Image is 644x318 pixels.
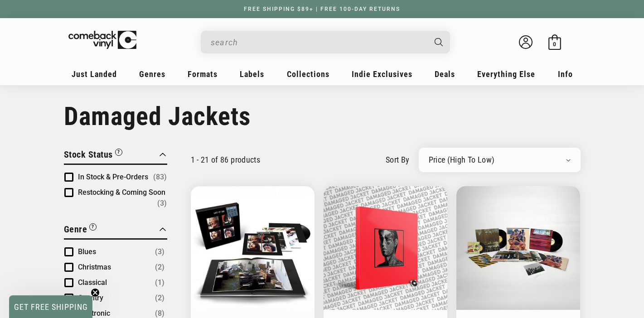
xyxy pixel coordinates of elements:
span: Restocking & Coming Soon [78,188,165,197]
span: Deals [435,69,455,79]
span: Number of products: (2) [155,293,165,304]
span: GET FREE SHIPPING [14,302,88,312]
span: Christmas [78,263,111,271]
div: Search [201,31,450,53]
p: 1 - 21 of 86 products [191,155,261,164]
span: Blues [78,247,96,256]
span: Just Landed [72,69,117,79]
span: In Stock & Pre-Orders [78,173,148,181]
span: Number of products: (3) [155,246,165,257]
span: Number of products: (83) [153,172,167,183]
button: Filter by Genre [64,222,97,238]
div: GET FREE SHIPPINGClose teaser [9,295,92,318]
button: Close teaser [91,288,100,297]
span: Classical [78,278,107,287]
span: Electronic [78,309,110,318]
span: Stock Status [64,149,113,160]
span: Genre [64,224,87,235]
a: FREE SHIPPING $89+ | FREE 100-DAY RETURNS [235,6,409,12]
span: Indie Exclusives [352,69,412,79]
label: sort by [386,154,410,166]
span: Genres [139,69,165,79]
input: When autocomplete results are available use up and down arrows to review and enter to select [211,33,426,52]
button: Filter by Stock Status [64,148,122,164]
button: Search [426,31,451,53]
span: Info [558,69,573,79]
h1: Damaged Jackets [64,101,581,131]
span: Everything Else [477,69,535,79]
span: Number of products: (3) [157,198,167,209]
span: Formats [188,69,218,79]
span: Labels [240,69,264,79]
span: Number of products: (2) [155,262,165,273]
span: 0 [553,41,556,48]
span: Number of products: (1) [155,277,165,288]
span: Country [78,294,103,302]
span: Collections [287,69,329,79]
